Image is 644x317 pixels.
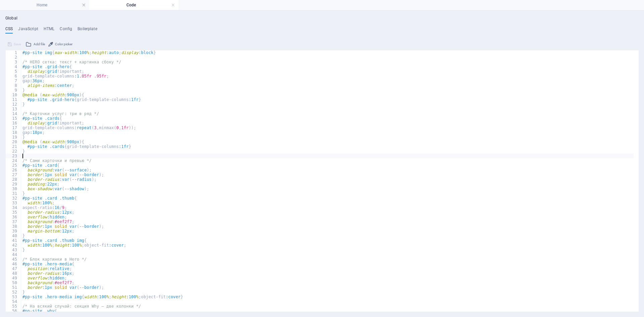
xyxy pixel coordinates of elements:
[6,304,21,309] div: 55
[6,78,21,83] div: 7
[6,69,21,74] div: 5
[6,276,21,280] div: 49
[6,210,21,215] div: 35
[6,55,21,60] div: 2
[18,27,38,34] h4: JavaScript
[89,1,178,9] h4: Code
[47,40,73,48] button: Color picker
[6,299,21,304] div: 54
[6,60,21,64] div: 3
[6,172,21,177] div: 27
[60,27,72,34] h4: Config
[6,309,21,313] div: 56
[6,125,21,130] div: 17
[6,243,21,248] div: 42
[5,27,13,34] h4: CSS
[6,215,21,219] div: 36
[6,93,21,97] div: 10
[6,177,21,182] div: 28
[6,233,21,238] div: 40
[6,182,21,187] div: 29
[6,107,21,111] div: 13
[77,27,97,34] h4: Boilerplate
[6,168,21,172] div: 26
[6,262,21,266] div: 46
[55,40,72,48] span: Color picker
[6,257,21,262] div: 45
[6,130,21,135] div: 18
[6,248,21,252] div: 43
[5,16,17,21] h4: Global
[6,224,21,229] div: 38
[6,205,21,210] div: 34
[6,285,21,290] div: 51
[6,266,21,271] div: 47
[24,40,46,48] button: Add file
[6,50,21,55] div: 1
[6,135,21,140] div: 19
[6,229,21,233] div: 39
[44,27,55,34] h4: HTML
[6,149,21,154] div: 22
[6,74,21,78] div: 6
[6,163,21,168] div: 25
[6,154,21,158] div: 23
[34,40,45,48] span: Add file
[6,158,21,163] div: 24
[6,64,21,69] div: 4
[6,271,21,276] div: 48
[6,88,21,93] div: 9
[6,97,21,102] div: 11
[6,191,21,196] div: 31
[6,280,21,285] div: 50
[6,295,21,299] div: 53
[6,238,21,243] div: 41
[6,144,21,149] div: 21
[6,219,21,224] div: 37
[6,140,21,144] div: 20
[6,252,21,257] div: 44
[6,187,21,191] div: 30
[6,111,21,116] div: 14
[6,196,21,201] div: 32
[6,121,21,125] div: 16
[6,201,21,205] div: 33
[6,290,21,295] div: 52
[6,116,21,121] div: 15
[6,102,21,107] div: 12
[6,83,21,88] div: 8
